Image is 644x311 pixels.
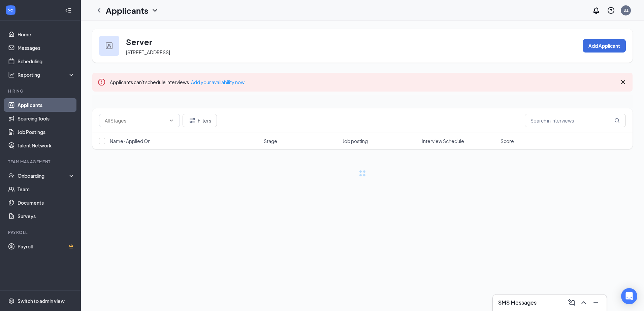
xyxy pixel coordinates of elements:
svg: ChevronLeft [95,6,103,14]
svg: WorkstreamLogo [7,7,14,13]
button: ComposeMessage [566,297,577,308]
a: PayrollCrown [18,240,75,253]
svg: MagnifyingGlass [614,118,620,123]
svg: Cross [619,78,627,86]
svg: ChevronDown [169,118,174,123]
a: Add your availability now [191,79,245,85]
button: ChevronUp [578,297,589,308]
h3: Server [126,36,152,47]
span: Applicants can't schedule interviews. [110,79,245,85]
a: Scheduling [18,55,75,68]
svg: Analysis [8,71,15,78]
svg: Minimize [592,299,600,307]
a: Messages [18,41,75,55]
img: user icon [106,42,112,49]
svg: ChevronUp [580,299,588,307]
a: Job Postings [18,125,75,139]
div: Open Intercom Messenger [621,288,637,304]
h1: Applicants [106,5,148,16]
svg: Collapse [65,7,72,14]
div: Hiring [8,88,74,94]
a: Team [18,182,75,196]
div: Onboarding [18,172,69,179]
span: Name · Applied On [110,138,151,144]
svg: Filter [188,116,196,125]
span: Job posting [343,138,368,144]
span: Interview Schedule [422,138,464,144]
svg: Settings [8,298,15,304]
button: Minimize [590,297,601,308]
button: Filter Filters [183,114,217,127]
span: [STREET_ADDRESS] [126,49,170,55]
a: Applicants [18,98,75,112]
div: Team Management [8,159,74,165]
svg: ChevronDown [151,6,159,14]
a: Home [18,28,75,41]
svg: QuestionInfo [607,6,615,14]
a: Sourcing Tools [18,112,75,125]
svg: UserCheck [8,172,15,179]
div: Reporting [18,71,75,78]
a: Surveys [18,209,75,223]
span: Score [501,138,514,144]
div: Switch to admin view [18,298,65,304]
svg: Notifications [592,6,600,14]
a: Talent Network [18,139,75,152]
svg: Error [98,78,106,86]
svg: ComposeMessage [568,299,576,307]
div: Payroll [8,230,74,235]
a: Documents [18,196,75,209]
button: Add Applicant [583,39,626,53]
input: All Stages [105,117,166,124]
h3: SMS Messages [498,299,537,306]
div: S1 [623,7,629,13]
span: Stage [264,138,277,144]
input: Search in interviews [525,114,626,127]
